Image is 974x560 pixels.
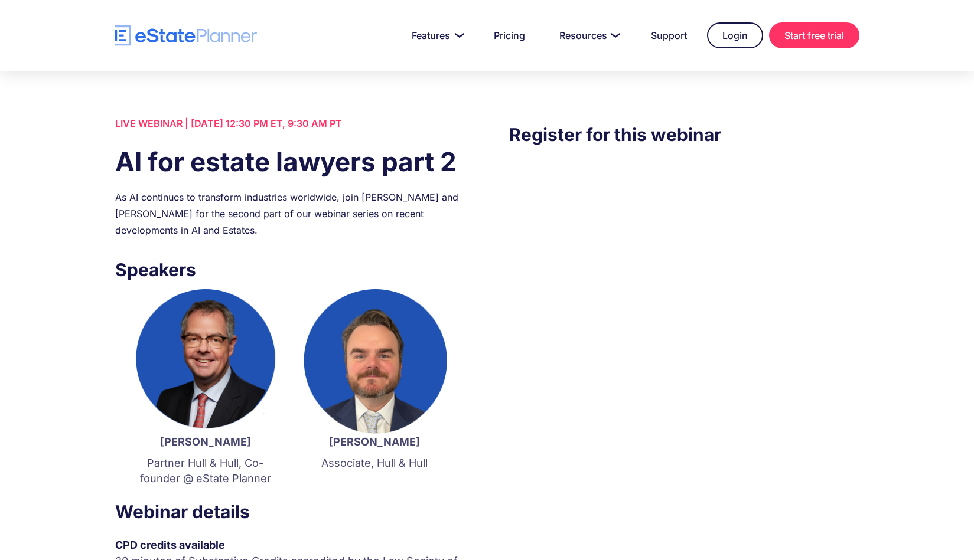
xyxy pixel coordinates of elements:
div: LIVE WEBINAR | [DATE] 12:30 PM ET, 9:30 AM PT [115,115,465,132]
h1: AI for estate lawyers part 2 [115,143,465,180]
h3: Webinar details [115,498,465,525]
h3: Register for this webinar [509,121,859,148]
p: Partner Hull & Hull, Co-founder @ eState Planner [133,456,278,486]
h3: Speakers [115,256,465,283]
a: Resources [545,24,631,47]
strong: [PERSON_NAME] [160,435,251,448]
a: Features [398,24,474,47]
strong: CPD credits available [115,539,225,551]
div: As AI continues to transform industries worldwide, join [PERSON_NAME] and [PERSON_NAME] for the s... [115,189,465,238]
a: Start free trial [769,22,859,48]
a: Pricing [480,24,539,47]
a: Support [637,24,701,47]
a: Login [707,22,763,48]
p: Associate, Hull & Hull [302,456,447,471]
strong: [PERSON_NAME] [329,435,420,448]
